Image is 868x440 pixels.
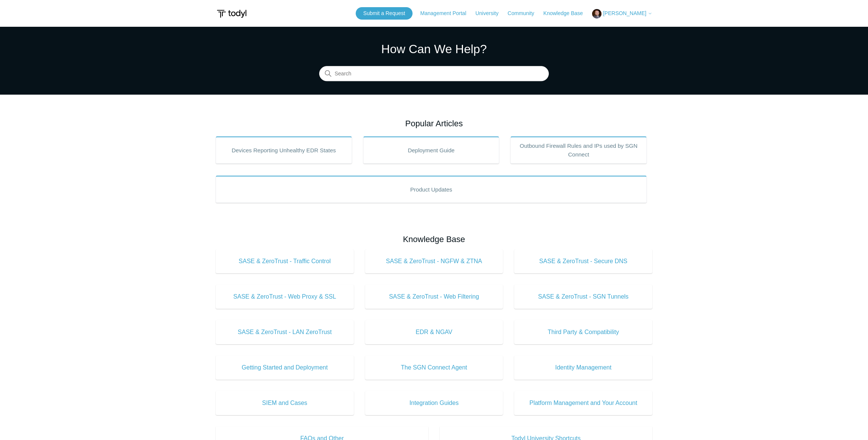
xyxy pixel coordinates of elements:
[227,257,343,266] span: SASE & ZeroTrust - Traffic Control
[216,285,354,309] a: SASE & ZeroTrust - Web Proxy & SSL
[508,9,542,17] a: Community
[365,249,503,273] a: SASE & ZeroTrust - NGFW & ZTNA
[216,391,354,415] a: SIEM and Cases
[525,399,641,408] span: Platform Management and Your Account
[514,356,652,380] a: Identity Management
[216,176,647,203] a: Product Updates
[603,10,646,16] span: [PERSON_NAME]
[365,320,503,344] a: EDR & NGAV
[216,7,248,21] img: Todyl Support Center Help Center home page
[227,292,343,301] span: SASE & ZeroTrust - Web Proxy & SSL
[216,249,354,273] a: SASE & ZeroTrust - Traffic Control
[376,292,492,301] span: SASE & ZeroTrust - Web Filtering
[420,9,474,17] a: Management Portal
[514,320,652,344] a: Third Party & Compatibility
[592,9,652,18] button: [PERSON_NAME]
[376,257,492,266] span: SASE & ZeroTrust - NGFW & ZTNA
[216,117,652,130] h2: Popular Articles
[376,328,492,337] span: EDR & NGAV
[376,399,492,408] span: Integration Guides
[514,391,652,415] a: Platform Management and Your Account
[514,285,652,309] a: SASE & ZeroTrust - SGN Tunnels
[227,328,343,337] span: SASE & ZeroTrust - LAN ZeroTrust
[365,285,503,309] a: SASE & ZeroTrust - Web Filtering
[319,66,549,81] input: Search
[525,292,641,301] span: SASE & ZeroTrust - SGN Tunnels
[525,257,641,266] span: SASE & ZeroTrust - Secure DNS
[376,363,492,372] span: The SGN Connect Agent
[510,136,647,164] a: Outbound Firewall Rules and IPs used by SGN Connect
[216,356,354,380] a: Getting Started and Deployment
[365,391,503,415] a: Integration Guides
[216,136,352,164] a: Devices Reporting Unhealthy EDR States
[525,328,641,337] span: Third Party & Compatibility
[514,249,652,273] a: SASE & ZeroTrust - Secure DNS
[216,233,652,245] h2: Knowledge Base
[216,320,354,344] a: SASE & ZeroTrust - LAN ZeroTrust
[227,363,343,372] span: Getting Started and Deployment
[475,9,506,17] a: University
[544,9,591,17] a: Knowledge Base
[525,363,641,372] span: Identity Management
[319,40,549,58] h1: How Can We Help?
[363,136,499,164] a: Deployment Guide
[365,356,503,380] a: The SGN Connect Agent
[356,7,413,20] a: Submit a Request
[227,399,343,408] span: SIEM and Cases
